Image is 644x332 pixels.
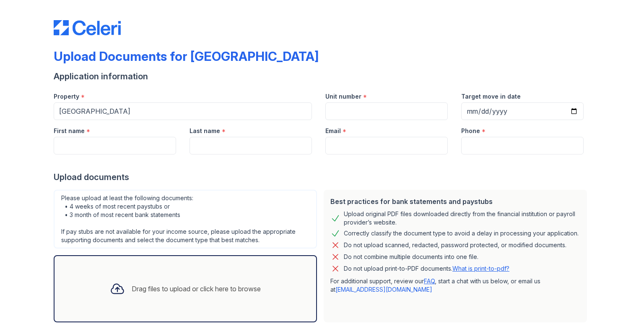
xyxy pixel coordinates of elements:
[54,20,121,35] img: CE_Logo_Blue-a8612792a0a2168367f1c8372b55b34899dd931a85d93a1a3d3e32e68fde9ad4.png
[335,286,432,293] a: [EMAIL_ADDRESS][DOMAIN_NAME]
[452,265,509,272] a: What is print-to-pdf?
[54,49,319,64] div: Upload Documents for [GEOGRAPHIC_DATA]
[461,92,521,101] label: Target move in date
[344,252,478,262] div: Do not combine multiple documents into one file.
[344,210,580,227] div: Upload original PDF files downloaded directly from the financial institution or payroll provider’...
[344,264,509,273] p: Do not upload print-to-PDF documents.
[325,127,341,135] label: Email
[54,71,590,82] div: Application information
[54,190,317,248] div: Please upload at least the following documents: • 4 weeks of most recent paystubs or • 3 month of...
[325,92,361,101] label: Unit number
[461,127,480,135] label: Phone
[54,171,590,183] div: Upload documents
[344,240,566,250] div: Do not upload scanned, redacted, password protected, or modified documents.
[54,127,85,135] label: First name
[330,277,580,294] p: For additional support, review our , start a chat with us below, or email us at
[190,127,220,135] label: Last name
[330,196,580,207] div: Best practices for bank statements and paystubs
[344,228,579,238] div: Correctly classify the document type to avoid a delay in processing your application.
[424,277,435,285] a: FAQ
[54,92,79,101] label: Property
[132,284,261,294] div: Drag files to upload or click here to browse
